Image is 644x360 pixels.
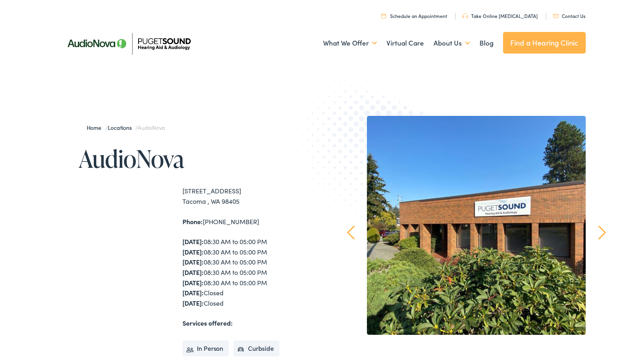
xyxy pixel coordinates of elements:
a: Take Online [MEDICAL_DATA] [462,12,538,19]
strong: [DATE]: [182,288,204,297]
div: [STREET_ADDRESS] Tacoma , WA 98405 [182,186,322,206]
img: utility icon [381,13,386,18]
img: utility icon [462,14,468,18]
strong: [DATE]: [182,278,204,287]
li: Curbside [234,340,279,356]
span: AudioNova [138,123,165,131]
strong: [DATE]: [182,237,204,246]
a: Locations [108,123,135,131]
a: Prev [347,225,355,240]
a: About Us [434,28,470,58]
a: What We Offer [323,28,377,58]
strong: Services offered: [182,318,233,327]
a: Find a Hearing Clinic [503,32,586,54]
a: Schedule an Appointment [381,12,447,19]
a: Home [87,123,105,131]
strong: Phone: [182,217,203,226]
h1: AudioNova [79,145,322,172]
div: 08:30 AM to 05:00 PM 08:30 AM to 05:00 PM 08:30 AM to 05:00 PM 08:30 AM to 05:00 PM 08:30 AM to 0... [182,237,322,308]
strong: [DATE]: [182,268,204,276]
strong: [DATE]: [182,257,204,266]
a: Next [598,225,606,240]
a: Contact Us [553,12,585,19]
span: / / [87,123,165,131]
a: Blog [480,28,493,58]
div: [PHONE_NUMBER] [182,217,322,227]
strong: [DATE]: [182,298,204,307]
strong: [DATE]: [182,247,204,256]
a: Virtual Care [386,28,424,58]
img: utility icon [553,14,559,18]
li: In Person [182,340,229,356]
